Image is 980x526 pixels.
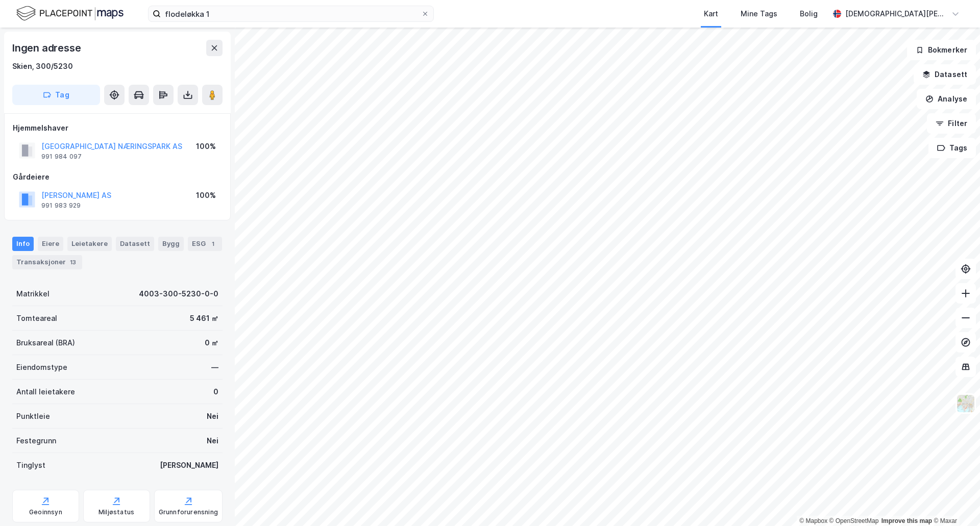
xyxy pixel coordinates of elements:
[16,312,57,324] div: Tomteareal
[12,60,73,72] div: Skien, 300/5230
[16,361,67,373] div: Eiendomstype
[196,189,216,202] div: 100%
[16,337,75,349] div: Bruksareal (BRA)
[67,237,112,251] div: Leietakere
[12,237,34,251] div: Info
[213,386,218,398] div: 0
[16,386,75,398] div: Antall leietakere
[68,257,78,267] div: 13
[188,237,222,251] div: ESG
[16,435,56,447] div: Festegrunn
[207,435,218,447] div: Nei
[205,337,218,349] div: 0 ㎡
[929,477,980,526] iframe: Chat Widget
[928,138,976,158] button: Tags
[956,394,975,413] img: Z
[917,89,976,109] button: Analyse
[16,5,124,22] img: logo.f888ab2527a4732fd821a326f86c7f29.svg
[161,6,421,21] input: Søk på adresse, matrikkel, gårdeiere, leietakere eller personer
[829,517,879,524] a: OpenStreetMap
[207,410,218,422] div: Nei
[196,140,216,153] div: 100%
[139,288,218,300] div: 4003-300-5230-0-0
[158,237,184,251] div: Bygg
[16,410,50,422] div: Punktleie
[13,122,222,134] div: Hjemmelshaver
[12,40,83,56] div: Ingen adresse
[907,40,976,60] button: Bokmerker
[159,508,218,516] div: Grunnforurensning
[13,171,222,183] div: Gårdeiere
[160,459,218,471] div: [PERSON_NAME]
[845,8,947,20] div: [DEMOGRAPHIC_DATA][PERSON_NAME]
[16,288,50,300] div: Matrikkel
[799,517,827,524] a: Mapbox
[741,8,777,20] div: Mine Tags
[38,237,63,251] div: Eiere
[16,459,45,471] div: Tinglyst
[116,237,154,251] div: Datasett
[41,153,82,161] div: 991 984 097
[190,312,218,324] div: 5 461 ㎡
[41,202,81,210] div: 991 983 929
[704,8,718,20] div: Kart
[29,508,62,516] div: Geoinnsyn
[99,508,134,516] div: Miljøstatus
[881,517,932,524] a: Improve this map
[800,8,818,20] div: Bolig
[914,64,976,85] button: Datasett
[929,477,980,526] div: Kontrollprogram for chat
[927,113,976,134] button: Filter
[208,239,218,249] div: 1
[12,85,100,105] button: Tag
[12,255,82,269] div: Transaksjoner
[211,361,218,373] div: —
